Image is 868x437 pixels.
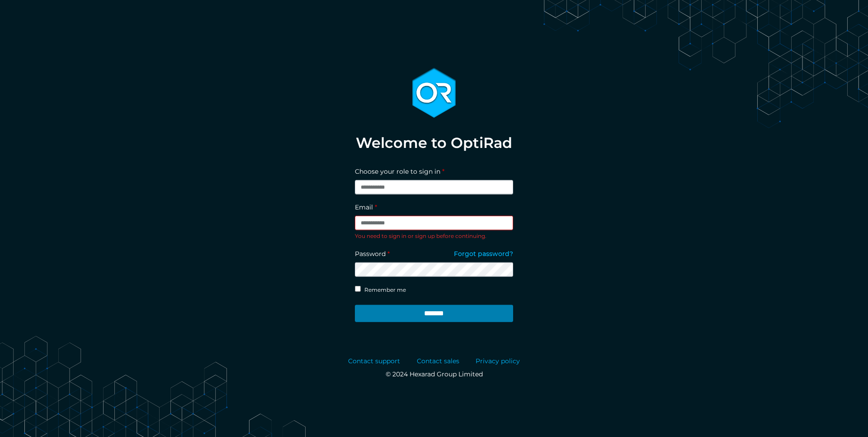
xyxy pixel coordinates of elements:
label: Remember me [364,286,406,294]
p: © 2024 Hexarad Group Limited [348,370,520,379]
label: Email [355,203,377,212]
a: Forgot password? [454,249,513,262]
label: Choose your role to sign in [355,167,444,176]
img: optirad_logo-13d80ebaeef41a0bd4daa28750046bb8215ff99b425e875e5b69abade74ad868.svg [412,68,456,118]
span: You need to sign in or sign up before continuing. [355,233,486,239]
label: Password [355,249,390,259]
a: Privacy policy [476,356,520,366]
a: Contact support [348,356,400,366]
a: Contact sales [417,356,459,366]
